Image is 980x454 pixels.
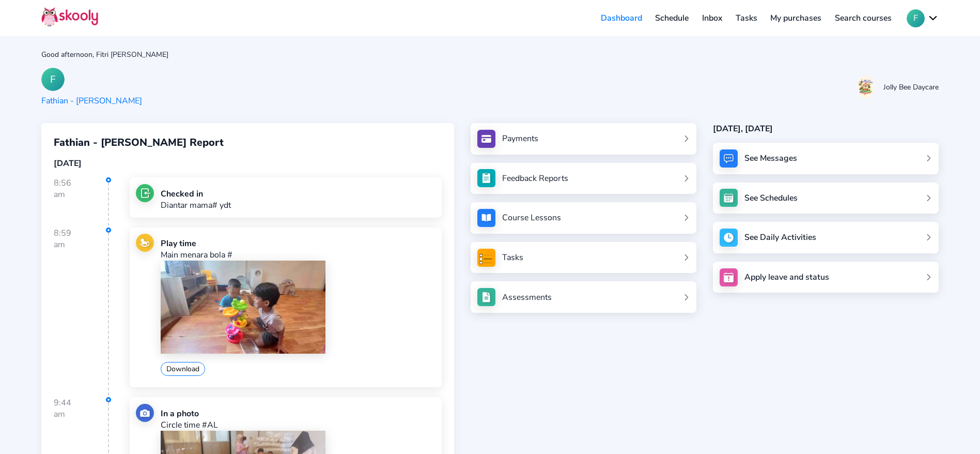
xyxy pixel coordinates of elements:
img: play.jpg [136,234,154,252]
div: 8:56 [54,177,109,226]
img: apply_leave.jpg [720,268,738,286]
img: photo.jpg [136,404,154,422]
div: F [41,68,65,91]
div: Good afternoon, Fitri [PERSON_NAME] [41,50,939,59]
a: Course Lessons [477,209,690,227]
div: Payments [502,133,538,144]
div: See Daily Activities [744,232,816,243]
a: Schedule [649,10,696,26]
img: checkin.jpg [136,184,154,202]
img: messages.jpg [720,149,738,168]
div: Assessments [502,292,552,303]
a: Assessments [477,288,690,306]
span: Fathian - [PERSON_NAME] Report [54,135,224,149]
a: Tasks [729,10,764,26]
p: Main menara bola # [161,249,435,261]
p: Diantar mama# ydt [161,200,231,211]
a: See Daily Activities [713,222,939,253]
a: Tasks [477,249,690,267]
img: schedule.jpg [720,189,738,207]
img: payments.jpg [477,130,495,148]
div: 8:59 [54,228,109,396]
a: Dashboard [594,10,649,26]
button: Download [161,362,205,376]
img: assessments.jpg [477,288,495,306]
div: am [54,239,108,250]
img: courses.jpg [477,209,495,227]
div: am [54,408,108,420]
div: Checked in [161,188,231,200]
a: Feedback Reports [477,169,690,187]
div: [DATE] [54,158,442,169]
div: Apply leave and status [744,271,829,283]
div: Fathian - [PERSON_NAME] [41,95,142,107]
div: Jolly Bee Daycare [883,82,939,92]
a: Inbox [695,10,729,26]
div: In a photo [161,408,435,419]
img: 202104011006135110480677012997050329048862732472202510020159408157324553556882.jpg [161,261,325,353]
div: See Schedules [744,192,798,204]
div: Feedback Reports [502,173,568,184]
a: My purchases [764,10,828,26]
img: 20201103140951286199961659839494hYz471L5eL1FsRFsP4.jpg [858,75,874,99]
a: See Schedules [713,183,939,214]
img: tasksForMpWeb.png [477,249,495,267]
div: Tasks [502,252,523,263]
div: Course Lessons [502,212,561,223]
div: Play time [161,238,435,249]
img: Skooly [41,7,98,27]
a: Search courses [828,10,898,26]
a: Payments [477,130,690,148]
img: activity.jpg [720,229,738,247]
button: Fchevron down outline [907,9,939,27]
div: [DATE], [DATE] [713,123,939,134]
a: Apply leave and status [713,262,939,293]
div: See Messages [744,153,797,164]
img: see_atten.jpg [477,169,495,187]
div: am [54,189,108,200]
p: Circle time #AL [161,419,435,431]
